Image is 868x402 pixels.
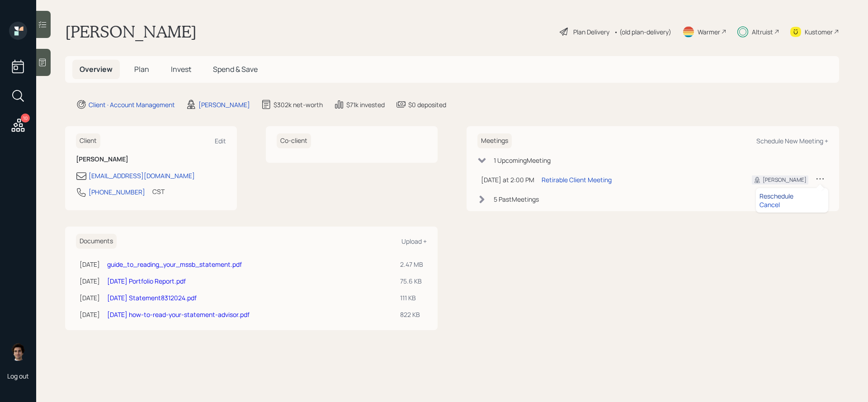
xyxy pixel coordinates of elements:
[107,260,242,269] a: guide_to_reading_your_mssb_statement.pdf
[80,293,100,303] div: [DATE]
[400,293,423,303] div: 111 KB
[573,27,609,37] div: Plan Delivery
[477,133,512,148] h6: Meetings
[89,171,195,180] div: [EMAIL_ADDRESS][DOMAIN_NAME]
[80,276,100,286] div: [DATE]
[274,100,323,109] div: $302k net-worth
[152,187,165,196] div: CST
[494,194,539,204] div: 5 Past Meeting s
[494,156,551,165] div: 1 Upcoming Meeting
[542,175,612,184] div: Retirable Client Meeting
[614,27,671,37] div: • (old plan-delivery)
[215,137,226,145] div: Edit
[401,237,427,246] div: Upload +
[76,133,100,148] h6: Client
[481,175,534,184] div: [DATE] at 2:00 PM
[752,27,773,37] div: Altruist
[134,64,149,74] span: Plan
[698,27,720,37] div: Warmer
[80,64,113,74] span: Overview
[759,192,825,200] div: Reschedule
[7,372,29,380] div: Log out
[759,200,825,209] div: Cancel
[763,176,807,184] div: [PERSON_NAME]
[400,276,423,286] div: 75.6 KB
[76,156,226,163] h6: [PERSON_NAME]
[89,100,175,109] div: Client · Account Management
[107,310,250,319] a: [DATE] how-to-read-your-statement-advisor.pdf
[107,277,186,285] a: [DATE] Portfolio Report.pdf
[9,343,27,361] img: harrison-schaefer-headshot-2.png
[756,137,828,145] div: Schedule New Meeting +
[805,27,833,37] div: Kustomer
[408,100,446,109] div: $0 deposited
[107,293,197,302] a: [DATE] Statement8312024.pdf
[80,260,100,269] div: [DATE]
[65,22,197,42] h1: [PERSON_NAME]
[171,64,191,74] span: Invest
[76,234,117,249] h6: Documents
[80,310,100,319] div: [DATE]
[346,100,385,109] div: $71k invested
[89,187,145,197] div: [PHONE_NUMBER]
[400,260,423,269] div: 2.47 MB
[213,64,258,74] span: Spend & Save
[198,100,250,109] div: [PERSON_NAME]
[277,133,311,148] h6: Co-client
[21,114,30,123] div: 10
[400,310,423,319] div: 822 KB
